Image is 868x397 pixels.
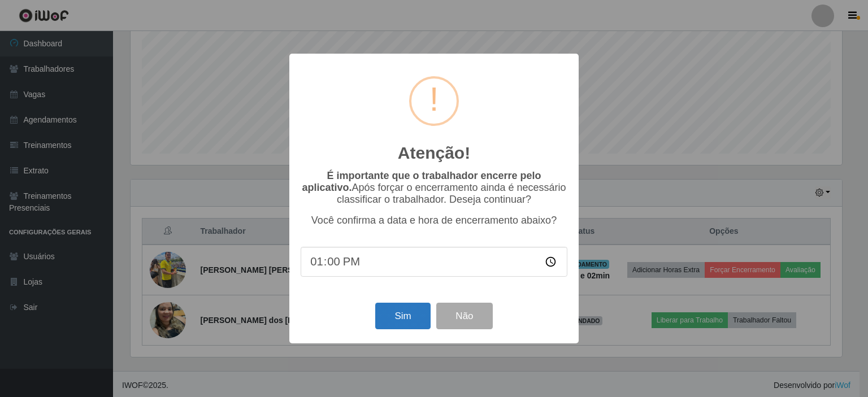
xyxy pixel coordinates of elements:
h2: Atenção! [398,143,470,163]
p: Após forçar o encerramento ainda é necessário classificar o trabalhador. Deseja continuar? [301,170,567,206]
button: Sim [375,303,430,329]
p: Você confirma a data e hora de encerramento abaixo? [301,215,567,226]
b: É importante que o trabalhador encerre pelo aplicativo. [302,170,541,193]
button: Não [436,303,492,329]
